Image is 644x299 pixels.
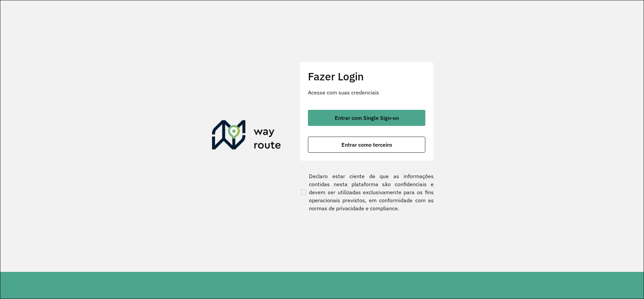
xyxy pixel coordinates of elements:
h2: Fazer Login [308,70,425,83]
button: button [308,137,425,153]
span: Entrar com Single Sign-on [335,115,399,121]
label: Declaro estar ciente de que as informações contidas nesta plataforma são confidenciais e devem se... [300,172,434,212]
button: button [308,110,425,126]
span: Entrar como terceiro [341,142,392,147]
img: Roteirizador AmbevTech [212,120,281,152]
p: Acesse com suas credenciais [308,88,425,96]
